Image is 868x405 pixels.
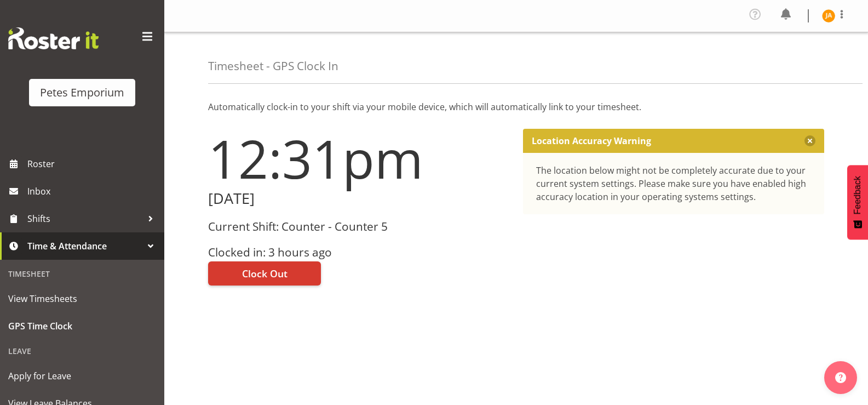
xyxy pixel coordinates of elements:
a: Apply for Leave [3,362,162,390]
img: help-xxl-2.png [835,372,846,383]
span: View Timesheets [8,290,156,307]
span: Feedback [853,176,863,214]
h3: Current Shift: Counter - Counter 5 [208,220,510,233]
span: Time & Attendance [27,238,142,254]
a: View Timesheets [3,285,162,312]
span: GPS Time Clock [8,318,156,334]
h3: Clocked in: 3 hours ago [208,246,510,259]
button: Close message [804,135,815,146]
button: Clock Out [208,261,321,286]
h4: Timesheet - GPS Clock In [208,60,338,72]
a: GPS Time Clock [3,312,162,340]
div: Petes Emporium [40,84,124,101]
div: Leave [3,340,162,362]
span: Roster [27,156,159,172]
h1: 12:31pm [208,129,510,188]
div: Timesheet [3,263,162,285]
h2: [DATE] [208,190,510,207]
span: Apply for Leave [8,368,156,384]
p: Location Accuracy Warning [532,135,651,146]
p: Automatically clock-in to your shift via your mobile device, which will automatically link to you... [208,100,824,113]
button: Feedback - Show survey [847,165,868,239]
img: Rosterit website logo [8,27,99,49]
span: Inbox [27,183,159,199]
div: The location below might not be completely accurate due to your current system settings. Please m... [536,164,812,203]
img: jeseryl-armstrong10788.jpg [822,9,835,22]
span: Clock Out [242,266,288,281]
span: Shifts [27,210,142,227]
